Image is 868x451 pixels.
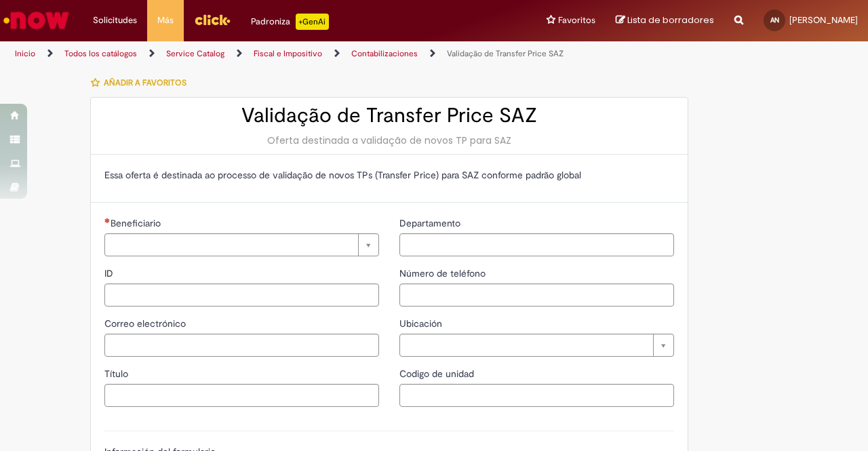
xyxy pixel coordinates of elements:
a: Lista de borradores [616,14,714,27]
span: [PERSON_NAME] [789,14,858,26]
span: Lista de borradores [627,14,714,26]
img: click_logo_yellow_360x200.png [194,9,231,30]
span: ID [104,267,116,279]
h2: Validação de Transfer Price SAZ [104,104,674,127]
span: Más [157,14,174,27]
a: Inicio [15,48,35,59]
a: Service Catalog [166,48,224,59]
div: Oferta destinada a validação de novos TP para SAZ [104,134,674,147]
span: Correo electrónico [104,317,189,330]
span: Obligatorios [104,218,111,223]
span: Añadir a favoritos [104,77,186,88]
button: Añadir a favoritos [90,68,194,97]
a: Borrar campo Beneficiario [104,233,379,256]
span: Solicitudes [93,14,137,27]
span: Favoritos [558,14,595,27]
div: Padroniza [251,14,329,30]
input: Correo electrónico [104,334,379,357]
span: Título [104,368,131,380]
input: Departamento [399,233,674,256]
p: +GenAi [296,14,329,30]
span: AN [770,16,779,24]
img: ServiceNow [1,7,71,34]
p: Essa oferta é destinada ao processo de validação de novos TPs (Transfer Price) para SAZ conforme ... [104,168,674,182]
a: Contabilizaciones [351,48,418,59]
a: Fiscal e Impositivo [254,48,322,59]
a: Todos los catálogos [64,48,137,59]
span: Ubicación [399,317,445,330]
input: ID [104,283,379,307]
span: Departamento [399,217,463,229]
a: Borrar campo Ubicación [399,334,674,357]
input: Número de teléfono [399,283,674,307]
span: Obligatorios - Beneficiario [111,217,163,229]
input: Codigo de unidad [399,384,674,407]
a: Validação de Transfer Price SAZ [447,48,564,59]
span: Codigo de unidad [399,368,477,380]
input: Título [104,384,379,407]
span: Número de teléfono [399,267,488,279]
ul: Rutas de acceso a la página [10,41,568,66]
